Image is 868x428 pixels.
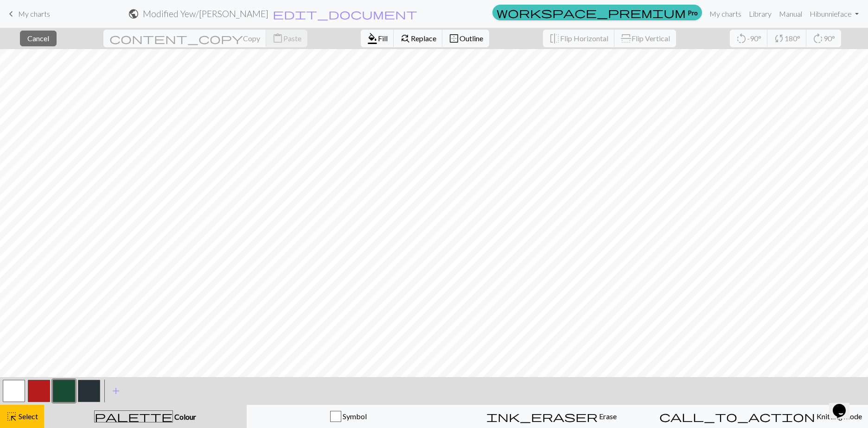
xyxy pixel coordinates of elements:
[247,405,450,428] button: Symbol
[17,412,38,421] span: Select
[785,34,800,43] span: 180°
[460,34,483,43] span: Outline
[341,412,367,421] span: Symbol
[411,34,436,43] span: Replace
[806,30,841,47] button: 90°
[361,30,394,47] button: Fill
[273,7,417,20] span: edit_document
[18,9,50,18] span: My charts
[730,30,768,47] button: -90°
[773,32,785,45] span: sync
[653,405,868,428] button: Knitting mode
[497,6,686,19] span: workspace_premium
[706,5,745,23] a: My charts
[486,410,598,423] span: ink_eraser
[442,30,489,47] button: Outline
[128,7,139,20] span: public
[598,412,617,421] span: Erase
[619,33,632,44] span: flip
[736,32,747,45] span: rotate_left
[27,34,49,43] span: Cancel
[109,32,243,45] span: content_copy
[367,32,378,45] span: format_color_fill
[745,5,775,23] a: Library
[6,6,50,22] a: My charts
[767,30,807,47] button: 180°
[549,32,560,45] span: flip
[394,30,443,47] button: Replace
[20,31,57,46] button: Cancel
[775,5,806,23] a: Manual
[543,30,615,47] button: Flip Horizontal
[614,30,676,47] button: Flip Vertical
[103,30,267,47] button: Copy
[747,34,761,43] span: -90°
[823,34,835,43] span: 90°
[6,410,17,423] span: highlight_alt
[448,32,460,45] span: border_outer
[492,5,702,20] a: Pro
[659,410,815,423] span: call_to_action
[450,405,653,428] button: Erase
[812,32,823,45] span: rotate_right
[95,410,172,423] span: palette
[806,5,862,23] a: Hibunnieface
[829,391,859,419] iframe: chat widget
[632,34,670,43] span: Flip Vertical
[378,34,388,43] span: Fill
[560,34,608,43] span: Flip Horizontal
[173,412,196,421] span: Colour
[44,405,247,428] button: Colour
[243,34,260,43] span: Copy
[400,32,411,45] span: find_replace
[143,8,268,19] h2: Modified Yew / [PERSON_NAME]
[815,412,862,421] span: Knitting mode
[110,384,121,397] span: add
[6,7,17,20] span: keyboard_arrow_left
